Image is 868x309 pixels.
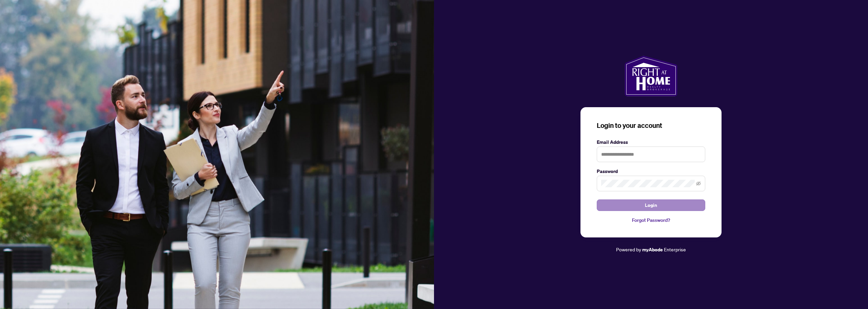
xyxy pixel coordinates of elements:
a: myAbode [642,246,663,253]
span: eye-invisible [696,181,701,186]
label: Password [597,168,705,175]
img: ma-logo [625,56,677,96]
h3: Login to your account [597,121,705,130]
button: Login [597,199,705,211]
span: Login [645,200,657,211]
a: Forgot Password? [597,216,705,224]
span: Powered by [616,246,641,252]
span: Enterprise [664,246,686,252]
label: Email Address [597,138,705,146]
